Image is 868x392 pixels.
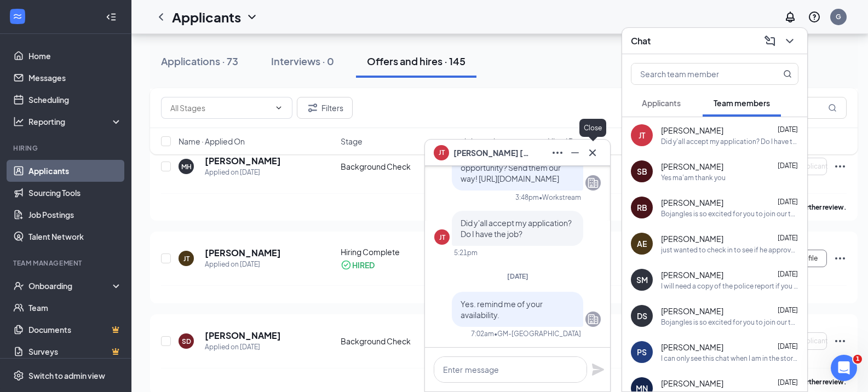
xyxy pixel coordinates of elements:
[591,363,605,376] button: Plane
[833,252,847,265] svg: Ellipses
[515,193,539,202] div: 3:48pm
[661,173,726,182] div: Yes ma'am thank you
[341,161,457,172] div: Background Check
[778,270,798,278] span: [DATE]
[637,202,647,213] div: RB
[161,54,238,68] div: Applications · 73
[637,166,647,177] div: SB
[461,218,572,239] span: Did y'all accept my application? Do I have the job?
[12,11,23,22] svg: WorkstreamLogo
[661,305,723,316] span: [PERSON_NAME]
[205,342,281,353] div: Applied on [DATE]
[245,10,258,24] svg: ChevronDown
[661,233,723,244] span: [PERSON_NAME]
[661,197,723,208] span: [PERSON_NAME]
[28,280,113,291] div: Onboarding
[106,11,117,22] svg: Collapse
[836,12,841,21] div: G
[341,246,457,257] div: Hiring Complete
[778,125,798,134] span: [DATE]
[367,54,465,68] div: Offers and hires · 145
[800,203,847,211] b: further review.
[154,10,168,24] svg: ChevronLeft
[13,280,24,291] svg: UserCheck
[637,347,647,358] div: PS
[586,146,599,159] svg: Cross
[205,259,281,270] div: Applied on [DATE]
[636,274,648,285] div: SM
[661,269,723,280] span: [PERSON_NAME]
[566,144,584,162] button: Minimize
[453,147,530,159] span: [PERSON_NAME] [PERSON_NAME]
[637,310,647,321] div: DS
[783,70,792,78] svg: MagnifyingGlass
[28,319,122,341] a: DocumentsCrown
[778,306,798,314] span: [DATE]
[548,136,586,147] span: Hired Date
[763,158,827,175] button: Waiting on Applicant
[778,198,798,206] span: [DATE]
[182,337,191,346] div: SD
[13,143,120,153] div: Hiring
[539,193,581,202] span: • Workstream
[549,144,566,162] button: Ellipses
[661,281,798,291] div: I will need a copy of the police report if you were in an accident. You were placed on probation ...
[784,10,797,24] svg: Notifications
[28,67,122,89] a: Messages
[28,45,122,67] a: Home
[661,245,798,255] div: just wanted to check in to see if he approved it or not!
[271,54,334,68] div: Interviews · 0
[661,209,798,218] div: Bojangles is so excited for you to join our team! Do you know anyone else who might be interested...
[637,238,647,249] div: AE
[661,161,723,172] span: [PERSON_NAME]
[297,97,353,119] button: Filter Filters
[831,355,857,381] iframe: Intercom live chat
[274,103,283,112] svg: ChevronDown
[631,64,761,84] input: Search team member
[454,248,478,257] div: 5:21pm
[631,35,651,47] h3: Chat
[661,378,723,389] span: [PERSON_NAME]
[205,247,281,259] h5: [PERSON_NAME]
[13,370,24,381] svg: Settings
[28,204,122,226] a: Job Postings
[461,299,543,320] span: Yes. remind me of your availability.
[808,10,821,24] svg: QuestionInfo
[463,136,504,147] span: Job posting
[28,297,122,319] a: Team
[170,102,270,114] input: All Stages
[28,226,122,247] a: Talent Network
[28,341,122,362] a: SurveysCrown
[763,332,827,350] button: Waiting on Applicant
[661,342,723,353] span: [PERSON_NAME]
[28,182,122,204] a: Sourcing Tools
[639,130,645,141] div: JT
[507,272,528,280] span: [DATE]
[853,355,862,364] span: 1
[341,136,363,147] span: Stage
[306,101,319,114] svg: Filter
[341,260,352,270] svg: CheckmarkCircle
[584,144,601,162] button: Cross
[352,260,375,270] div: HIRED
[642,98,681,108] span: Applicants
[661,318,798,327] div: Bojangles is so excited for you to join our team! Do you know anyone else who might be interested...
[763,34,777,48] svg: ComposeMessage
[833,160,847,173] svg: Ellipses
[28,160,122,182] a: Applicants
[579,119,606,137] div: Close
[471,329,494,338] div: 7:02am
[341,336,457,347] div: Background Check
[439,233,445,242] div: JT
[205,167,281,178] div: Applied on [DATE]
[181,162,192,171] div: MH
[783,34,796,48] svg: ChevronDown
[28,370,105,381] div: Switch to admin view
[183,254,189,263] div: JT
[781,32,798,50] button: ChevronDown
[778,162,798,170] span: [DATE]
[778,342,798,350] span: [DATE]
[778,378,798,387] span: [DATE]
[761,32,779,50] button: ComposeMessage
